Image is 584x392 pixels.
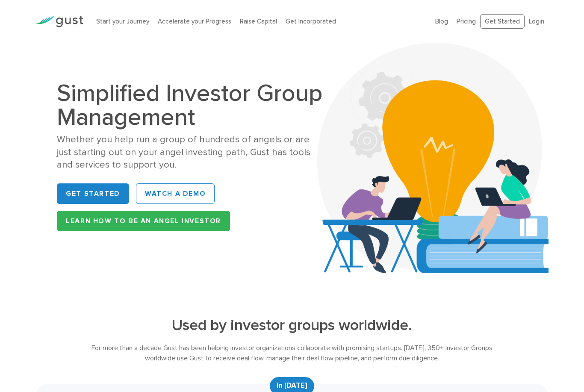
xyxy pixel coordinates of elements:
[529,18,544,25] a: Login
[240,18,277,25] a: Raise Capital
[136,183,215,204] a: WATCH A DEMO
[96,18,149,25] a: Start your Journey
[87,343,497,363] div: For more than a decade Gust has been helping investor organizations collaborate with promising st...
[317,43,549,273] img: Aca 2023 Hero Bg
[57,211,230,231] a: Learn How to be an Angel Investor
[35,16,83,27] img: Gust Logo
[286,18,336,25] a: Get Incorporated
[480,14,525,29] a: Get Started
[457,18,476,25] a: Pricing
[87,316,497,334] h2: Used by investor groups worldwide.
[57,81,326,129] h1: Simplified Investor Group Management
[57,183,129,204] a: Get Started
[57,133,326,171] div: Whether you help run a group of hundreds of angels or are just starting out on your angel investi...
[435,18,448,25] a: Blog
[158,18,231,25] a: Accelerate your Progress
